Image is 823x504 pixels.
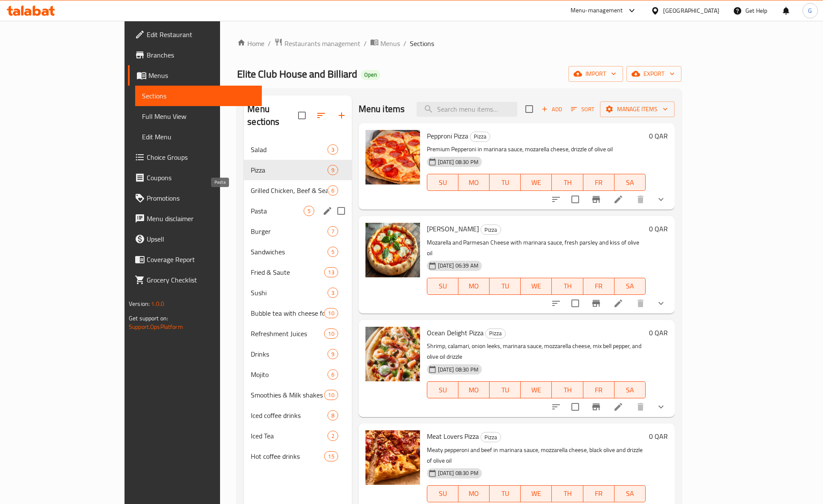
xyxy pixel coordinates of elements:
span: SA [618,176,642,189]
span: Sort items [565,103,600,116]
button: Add [538,103,565,116]
span: TH [555,176,580,189]
div: items [324,328,338,339]
div: Refreshment Juices10 [244,323,351,344]
span: SA [618,487,642,500]
span: Elite Club House and Billiard [237,64,357,84]
button: FR [583,485,614,502]
p: Shrimp, calamari, onion leeks, marinara sauce, mozzarella cheese, mix bell pepper, and olive oil ... [427,341,646,362]
span: 10 [325,330,337,338]
span: Add item [538,103,565,116]
button: WE [521,278,552,295]
span: Version: [129,298,150,309]
span: FR [587,487,611,500]
span: Mojito [251,369,327,380]
span: Select section [520,100,538,118]
button: TU [490,485,521,502]
div: Sushi [251,288,327,298]
span: 10 [325,391,337,399]
span: Menu disclaimer [147,213,255,224]
svg: Show Choices [656,298,666,308]
span: Choice Groups [147,152,255,162]
p: Meaty pepperoni and beef in marinara sauce, mozzarella cheese, black olive and drizzle of olive oil [427,445,646,466]
button: TU [490,278,521,295]
span: Sort sections [311,105,331,126]
a: Promotions [128,188,262,208]
span: Edit Restaurant [147,29,255,40]
button: WE [521,381,552,398]
div: items [327,144,338,155]
span: Fried & Saute [251,267,324,277]
div: items [327,349,338,359]
a: Restaurants management [274,38,360,49]
div: items [327,185,338,196]
span: MO [462,176,486,189]
div: Hot coffee drinks15 [244,446,351,467]
a: Sections [135,86,262,106]
img: Pepproni Pizza [365,130,420,184]
a: Edit menu item [613,298,623,308]
span: Pepproni Pizza [427,130,468,142]
div: Drinks9 [244,344,351,364]
span: TH [555,280,580,292]
a: Upsell [128,229,262,249]
span: 5 [328,248,338,256]
span: export [633,69,675,79]
span: Sections [410,38,434,49]
span: Pizza [470,132,490,141]
span: Pizza [486,328,505,338]
span: MO [462,487,486,500]
div: Burger [251,226,327,236]
span: Pizza [481,432,501,442]
div: Hot coffee drinks [251,451,324,461]
div: Grilled Chicken, Beef & Seafood [251,185,327,196]
span: SU [431,280,455,292]
span: WE [524,384,548,396]
button: edit [321,204,334,217]
a: Coverage Report [128,249,262,270]
span: Iced Tea [251,431,327,441]
span: Pasta [251,206,303,216]
div: Pasta5edit [244,201,351,221]
span: Coupons [147,173,255,183]
h2: Menu items [359,103,405,115]
span: TH [555,384,580,396]
span: Add [540,104,563,114]
span: Open [361,71,380,78]
button: delete [630,189,651,210]
li: / [364,38,367,49]
button: WE [521,174,552,191]
a: Edit Restaurant [128,24,262,45]
button: SA [614,174,646,191]
button: show more [651,189,671,210]
button: FR [583,381,614,398]
span: 9 [328,350,338,358]
button: sort-choices [546,189,566,210]
span: import [575,69,616,79]
div: Bubble tea with cheese foam10 [244,303,351,323]
span: [DATE] 08:30 PM [435,366,482,374]
span: Sort [571,104,594,114]
button: SU [427,381,458,398]
button: Branch-specific-item [586,397,606,417]
span: Pizza [251,165,327,175]
button: Manage items [600,101,675,117]
a: Menu disclaimer [128,208,262,229]
div: Fried & Saute13 [244,262,351,282]
span: [DATE] 08:30 PM [435,158,482,166]
span: FR [587,280,611,292]
button: show more [651,293,671,314]
span: Promotions [147,193,255,203]
nav: breadcrumb [237,38,681,49]
button: TH [552,174,583,191]
span: Coverage Report [147,254,255,265]
span: TU [493,280,517,292]
span: Salad [251,144,327,155]
span: 15 [325,452,337,461]
li: / [403,38,406,49]
button: sort-choices [546,397,566,417]
span: Select to update [566,190,584,208]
